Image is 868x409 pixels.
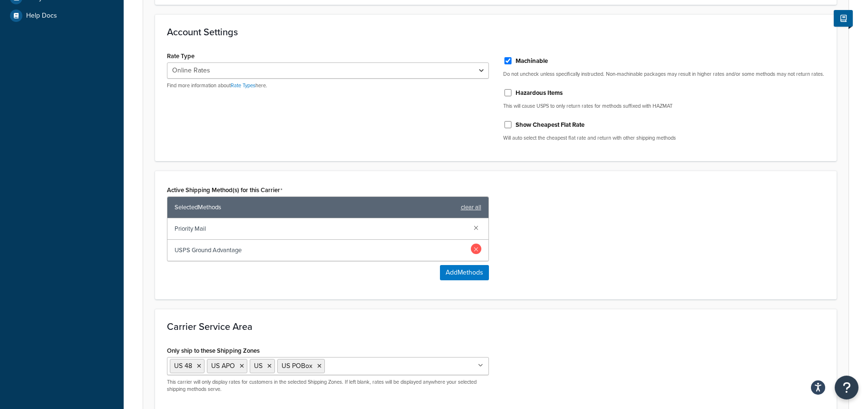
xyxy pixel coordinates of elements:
label: Active Shipping Method(s) for this Carrier [167,186,283,194]
span: US 48 [174,361,192,371]
span: US POBox [282,361,312,371]
button: Show Help Docs [834,10,853,27]
p: Find more information about here. [167,82,489,89]
span: Priority Mail [175,222,466,235]
a: Help Docs [7,7,117,24]
span: Help Docs [26,12,57,20]
label: Show Cheapest Flat Rate [516,121,585,129]
button: AddMethods [440,265,489,280]
a: clear all [461,201,481,214]
p: Will auto select the cheapest flat rate and return with other shipping methods [503,134,825,142]
label: Only ship to these Shipping Zones [167,347,260,354]
label: Machinable [516,57,548,65]
span: USPS Ground Advantage [175,244,466,257]
span: Selected Methods [175,201,456,214]
p: This carrier will only display rates for customers in the selected Shipping Zones. If left blank,... [167,378,489,393]
a: Rate Types [231,82,255,89]
h3: Account Settings [167,27,825,37]
label: Rate Type [167,52,195,60]
label: Hazardous Items [516,89,563,97]
span: US APO [211,361,235,371]
p: This will cause USPS to only return rates for methods suffixed with HAZMAT [503,102,825,110]
p: Do not uncheck unless specifically instructed. Non-machinable packages may result in higher rates... [503,71,825,78]
span: US [254,361,263,371]
h3: Carrier Service Area [167,321,825,332]
button: Open Resource Center [835,376,858,399]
